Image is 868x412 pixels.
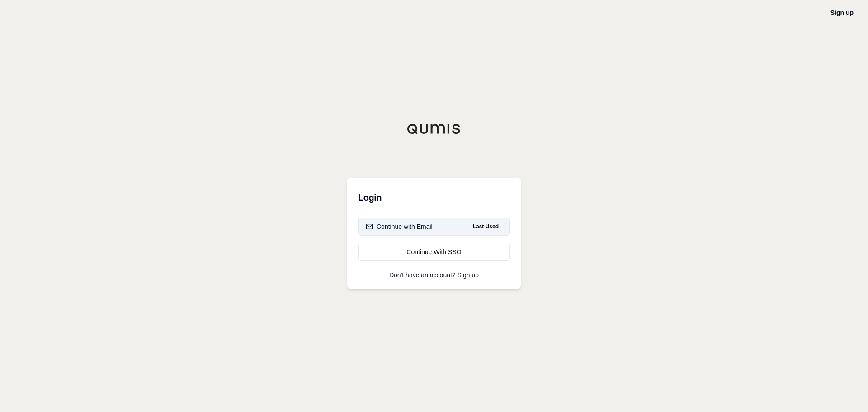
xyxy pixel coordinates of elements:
[407,123,461,134] img: Qumis
[366,222,433,231] div: Continue with Email
[469,221,502,232] span: Last Used
[358,243,510,261] a: Continue With SSO
[830,9,854,16] a: Sign up
[358,272,510,278] p: Don't have an account?
[366,247,502,256] div: Continue With SSO
[358,218,510,236] button: Continue with EmailLast Used
[458,271,479,279] a: Sign up
[358,189,510,207] h3: Login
